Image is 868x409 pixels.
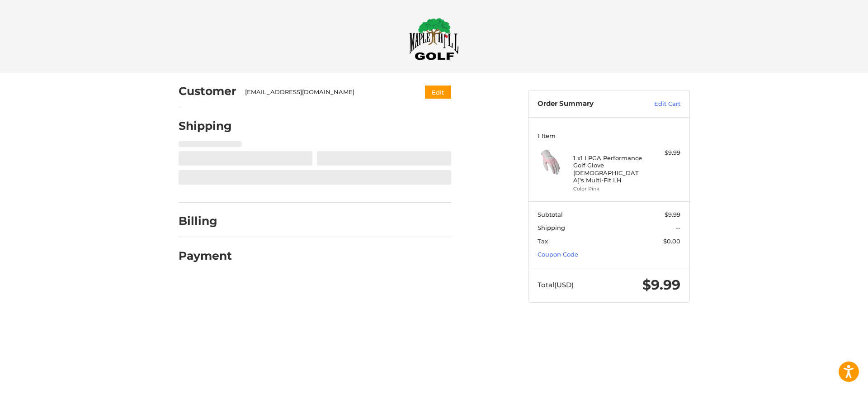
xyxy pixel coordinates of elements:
h2: Shipping [179,119,232,133]
div: [EMAIL_ADDRESS][DOMAIN_NAME] [245,88,407,97]
img: Maple Hill Golf [409,18,459,60]
h2: Customer [179,84,236,98]
span: -- [676,224,680,231]
h3: Order Summary [538,100,635,109]
h2: Payment [179,249,232,263]
div: $9.99 [645,148,680,157]
h2: Billing [179,214,231,228]
span: Tax [538,238,548,245]
a: Edit Cart [635,100,680,109]
span: $0.00 [663,238,680,245]
button: Edit [425,86,451,99]
a: Coupon Code [538,251,578,258]
span: Total (USD) [538,281,574,289]
h4: 1 x 1 LPGA Performance Golf Glove [DEMOGRAPHIC_DATA]'s Multi-Fit LH [573,154,642,184]
span: $9.99 [665,211,680,218]
h3: 1 Item [538,132,680,139]
span: Shipping [538,224,565,231]
span: Subtotal [538,211,563,218]
li: Color Pink [573,185,642,193]
span: $9.99 [642,276,680,293]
